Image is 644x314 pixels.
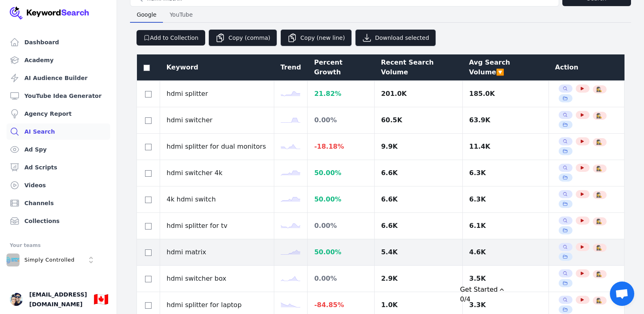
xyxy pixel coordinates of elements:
[381,115,456,125] div: 60.5K
[7,177,110,193] a: Videos
[596,192,602,198] span: 🕵️‍♀️
[469,168,542,178] div: 6.3K
[610,282,634,306] div: Open chat
[314,221,368,231] div: 0.00 %
[314,168,368,178] div: 50.00 %
[7,141,110,158] a: Ad Spy
[460,285,634,304] div: Get Started
[160,266,274,292] td: hdmi switcher box
[469,300,542,310] div: 3.3K
[7,52,110,68] a: Academy
[596,139,603,145] button: 🕵️‍♀️
[381,195,456,204] div: 6.6K
[160,160,274,186] td: hdmi switcher 4k
[596,245,603,251] button: 🕵️‍♀️
[596,86,602,93] span: 🕵️‍♀️
[280,29,352,46] button: Copy (new line)
[355,29,436,46] button: Download selected
[7,159,110,175] a: Ad Scripts
[7,34,110,50] a: Dashboard
[460,285,634,295] div: Drag to move checklist
[7,253,20,266] img: Simply Controlled
[7,106,110,122] a: Agency Report
[314,274,368,284] div: 0.00 %
[469,58,542,77] div: Avg Search Volume 🔽
[469,195,542,204] div: 6.3K
[469,142,542,152] div: 11.4K
[469,247,542,257] div: 4.6K
[596,192,603,198] button: 🕵️‍♀️
[596,139,602,145] span: 🕵️‍♀️
[381,221,456,231] div: 6.6K
[596,245,602,251] span: 🕵️‍♀️
[160,81,274,107] td: hdmi splitter
[167,63,268,72] div: Keyword
[596,271,602,277] span: 🕵️‍♀️
[314,58,368,77] div: Percent Growth
[596,113,602,119] span: 🕵️‍♀️
[381,274,456,284] div: 2.9K
[596,113,603,119] button: 🕵️‍♀️
[596,86,603,93] button: 🕵️‍♀️
[596,218,602,225] span: 🕵️‍♀️
[7,88,110,104] a: YouTube Idea Generator
[381,89,456,99] div: 201.0K
[555,63,618,72] div: Action
[24,256,75,264] p: Simply Controlled
[314,195,368,204] div: 50.00 %
[133,9,160,20] span: Google
[10,240,107,250] div: Your teams
[314,115,368,125] div: 0.00 %
[460,285,498,295] div: Get Started
[160,107,274,134] td: hdmi switcher
[469,274,542,284] div: 3.5K
[469,221,542,231] div: 6.1K
[460,285,634,304] button: Expand Checklist
[469,89,542,99] div: 185.0K
[314,89,368,99] div: 21.82 %
[596,218,603,225] button: 🕵️‍♀️
[314,247,368,257] div: 50.00 %
[596,271,603,277] button: 🕵️‍♀️
[93,292,108,307] div: 🇨🇦
[596,165,603,172] button: 🕵️‍♀️
[93,291,108,308] button: 🇨🇦
[7,123,110,140] a: AI Search
[7,253,98,266] button: Open organization switcher
[381,247,456,257] div: 5.4K
[10,293,23,306] button: Open user button
[7,195,110,211] a: Channels
[469,115,542,125] div: 63.9K
[381,58,456,77] div: Recent Search Volume
[381,168,456,178] div: 6.6K
[160,213,274,239] td: hdmi splitter for tv
[10,6,89,19] img: Your Company
[160,239,274,266] td: hdmi matrix
[314,142,368,152] div: -18.18 %
[208,29,277,46] button: Copy (comma)
[160,134,274,160] td: hdmi splitter for dual monitors
[166,9,196,20] span: YouTube
[137,30,205,45] button: Add to Collection
[7,70,110,86] a: AI Audience Builder
[280,63,301,72] div: Trend
[7,213,110,229] a: Collections
[381,142,456,152] div: 9.9K
[29,290,87,309] span: [EMAIL_ADDRESS][DOMAIN_NAME]
[596,165,602,172] span: 🕵️‍♀️
[381,300,456,310] div: 1.0K
[460,295,471,304] div: 0/4
[160,186,274,213] td: 4k hdmi switch
[314,300,368,310] div: -84.85 %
